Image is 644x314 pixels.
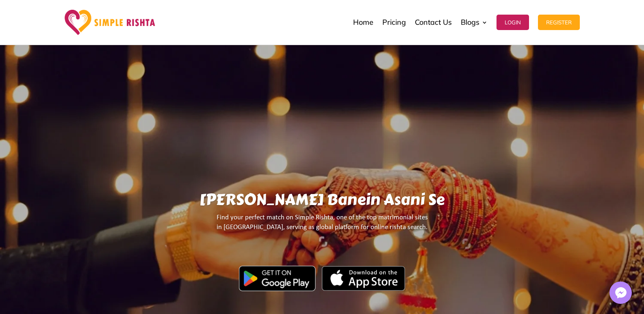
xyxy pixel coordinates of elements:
a: Pricing [382,2,406,43]
a: Blogs [461,2,488,43]
p: Find your perfect match on Simple Rishta, one of the top matrimonial sites in [GEOGRAPHIC_DATA], ... [84,213,560,239]
img: Messenger [613,285,629,301]
img: Google Play [239,266,316,291]
a: Register [538,2,580,43]
button: Login [497,15,529,30]
button: Register [538,15,580,30]
h1: [PERSON_NAME] Banein Asani Se [84,191,560,213]
a: Home [353,2,373,43]
a: Contact Us [415,2,452,43]
a: Login [497,2,529,43]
